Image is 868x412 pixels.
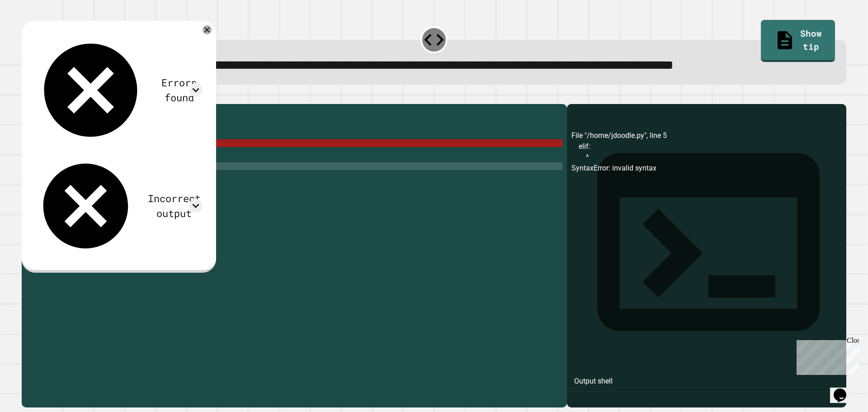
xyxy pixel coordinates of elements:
div: Chat with us now!Close [4,4,62,57]
div: Incorrect output [146,191,203,221]
a: Show tip [761,20,835,62]
div: Errors found [156,75,203,105]
div: File "/home/jdoodle.py", line 5 elif: ^ SyntaxError: invalid syntax [571,130,842,407]
iframe: chat widget [793,336,859,375]
iframe: chat widget [830,376,859,403]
